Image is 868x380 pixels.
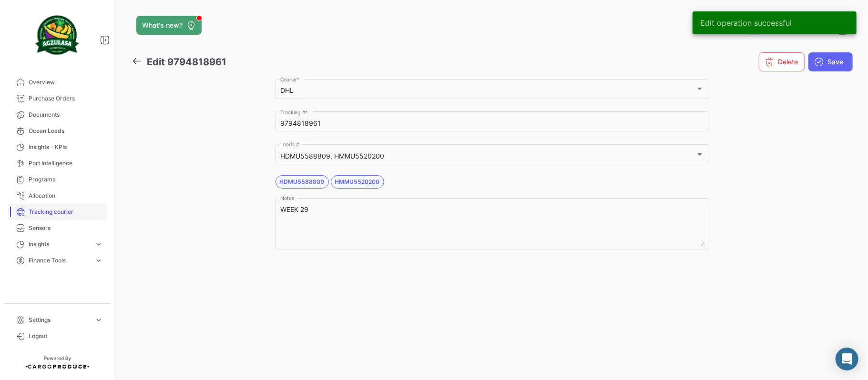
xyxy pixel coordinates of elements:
span: expand_more [94,256,103,265]
span: HDMU5588809 [280,178,325,186]
button: Delete [759,52,805,71]
span: Purchase Orders [29,94,103,103]
span: Tracking courier [29,208,103,216]
span: HMMU5520200 [335,178,380,186]
a: Programs [8,171,107,188]
span: Port Intelligence [29,159,103,168]
span: Programs [29,175,103,184]
button: Save [808,52,853,71]
span: Insights - KPIs [29,143,103,151]
img: agzulasa-logo.png [33,11,81,59]
span: Allocation [29,191,103,200]
button: What's new? [136,16,202,35]
a: Port Intelligence [8,155,107,171]
mat-select-trigger: DHL [280,86,294,94]
a: Overview [8,74,107,90]
h3: Edit 9794818961 [147,55,226,69]
span: Ocean Loads [29,127,103,135]
mat-select-trigger: HDMU5588809, HMMU5520200 [280,152,384,160]
div: Abrir Intercom Messenger [836,348,858,370]
span: Documents [29,110,103,119]
span: Overview [29,78,103,87]
a: Tracking courier [8,204,107,220]
span: expand_more [94,316,103,324]
a: Ocean Loads [8,123,107,139]
span: Logout [29,332,103,340]
span: Edit operation successful [700,18,792,28]
span: What's new? [142,20,183,30]
span: Settings [29,316,91,324]
span: expand_more [94,240,103,249]
span: Sensors [29,224,103,232]
span: Save [827,57,843,67]
a: Sensors [8,220,107,236]
span: Finance Tools [29,256,91,265]
a: Allocation [8,188,107,204]
a: Purchase Orders [8,90,107,107]
a: Insights - KPIs [8,139,107,155]
a: Documents [8,107,107,123]
span: Insights [29,240,91,249]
